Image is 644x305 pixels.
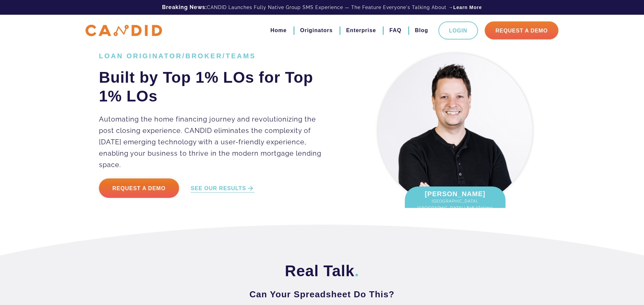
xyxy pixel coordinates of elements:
[270,25,286,36] a: Home
[86,25,162,36] img: CANDID APP
[355,262,359,280] span: .
[485,21,558,40] a: Request A Demo
[405,186,505,221] div: [PERSON_NAME]
[300,25,333,36] a: Originators
[191,185,255,193] a: SEE OUR RESULTS
[346,25,376,36] a: Enterprise
[389,25,401,36] a: FAQ
[438,21,478,40] a: Login
[415,25,428,36] a: Blog
[99,288,545,300] h3: Can Your Spreadsheet Do This?
[412,198,499,218] span: [GEOGRAPHIC_DATA], [GEOGRAPHIC_DATA] | $1B lifetime fundings
[99,68,331,105] h2: Built by Top 1% LOs for Top 1% LOs
[99,52,331,60] h1: LOAN ORIGINATOR/BROKER/TEAMS
[99,178,179,198] a: Request a Demo
[99,261,545,280] h2: Real Talk
[453,4,482,11] a: Learn More
[99,113,331,170] p: Automating the home financing journey and revolutionizing the post closing experience. CANDID eli...
[162,4,207,10] b: Breaking News:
